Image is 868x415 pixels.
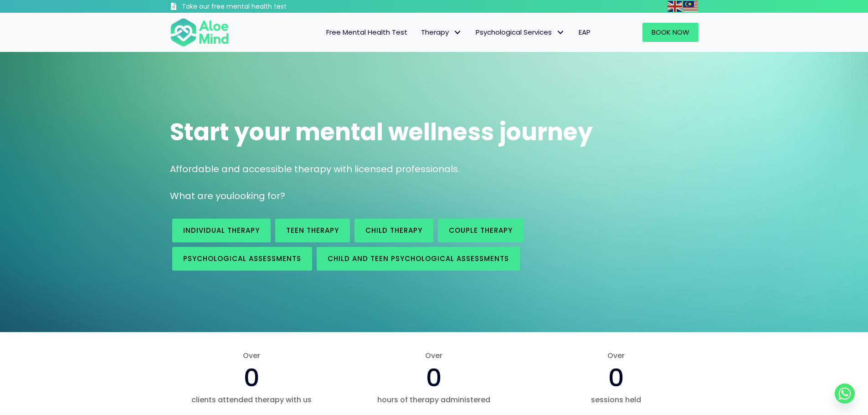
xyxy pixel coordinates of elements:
[170,2,335,13] a: Take our free mental health test
[554,26,567,39] span: Psychological Services: submenu
[183,254,301,263] span: Psychological assessments
[319,23,414,42] a: Free Mental Health Test
[232,190,285,202] span: looking for?
[438,219,524,242] a: Couple therapy
[241,23,597,42] nav: Menu
[317,247,520,271] a: Child and Teen Psychological assessments
[365,225,422,235] span: Child Therapy
[414,23,469,42] a: TherapyTherapy: submenu
[835,384,855,404] a: Whatsapp
[170,115,593,149] span: Start your mental wellness journey
[642,23,699,42] a: Book Now
[683,1,699,11] a: Malay
[170,395,334,405] span: clients attended therapy with us
[449,225,513,235] span: Couple therapy
[275,219,350,242] a: Teen Therapy
[182,2,335,11] h3: Take our free mental health test
[170,350,334,361] span: Over
[579,27,591,37] span: EAP
[451,26,464,39] span: Therapy: submenu
[652,27,689,37] span: Book Now
[354,219,433,242] a: Child Therapy
[326,27,407,37] span: Free Mental Health Test
[608,360,624,395] span: 0
[328,254,509,263] span: Child and Teen Psychological assessments
[172,219,271,242] a: Individual therapy
[244,360,260,395] span: 0
[170,17,229,47] img: Aloe mind Logo
[352,395,516,405] span: hours of therapy administered
[170,190,232,202] span: What are you
[668,1,683,11] a: English
[426,360,442,395] span: 0
[172,247,312,271] a: Psychological assessments
[421,27,462,37] span: Therapy
[352,350,516,361] span: Over
[572,23,597,42] a: EAP
[534,350,698,361] span: Over
[668,1,682,12] img: en
[170,163,699,176] p: Affordable and accessible therapy with licensed professionals.
[286,225,339,235] span: Teen Therapy
[534,395,698,405] span: sessions held
[469,23,572,42] a: Psychological ServicesPsychological Services: submenu
[183,225,260,235] span: Individual therapy
[476,27,565,37] span: Psychological Services
[683,1,698,12] img: ms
